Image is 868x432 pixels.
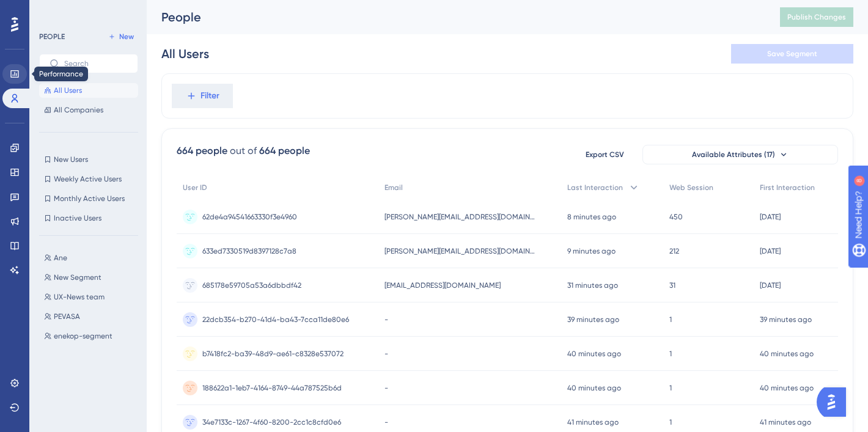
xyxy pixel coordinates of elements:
div: 8 [85,6,89,16]
button: New Segment [39,270,145,285]
button: Available Attributes (17) [642,145,838,164]
span: - [384,349,388,359]
span: Inactive Users [54,213,101,223]
time: 9 minutes ago [567,247,616,255]
time: 41 minutes ago [567,418,619,427]
button: Save Segment [731,44,853,64]
span: 633ed7330519d8397128c7a8 [202,246,296,256]
time: [DATE] [760,247,781,255]
time: 40 minutes ago [567,350,621,358]
time: [DATE] [760,281,781,290]
span: 31 [669,280,675,290]
span: UX-News team [54,292,105,302]
span: 1 [669,383,672,393]
span: - [384,315,388,324]
span: Publish Changes [787,12,846,22]
span: 1 [669,417,672,427]
div: 664 people [177,144,227,158]
button: All Companies [39,103,138,117]
span: enekop-segment [54,331,112,341]
span: Weekly Active Users [54,174,122,184]
div: 664 people [259,144,310,158]
span: b7418fc2-ba39-48d9-ae61-c8328e537072 [202,349,344,359]
div: PEOPLE [39,32,65,42]
span: 685178e59705a53a6dbbdf42 [202,280,301,290]
button: Monthly Active Users [39,191,138,206]
button: UX-News team [39,290,145,304]
span: 1 [669,349,672,359]
div: All Users [161,45,209,62]
time: 39 minutes ago [567,315,619,324]
span: Need Help? [29,3,76,18]
span: All Companies [54,105,103,115]
button: New Users [39,152,138,167]
button: Ane [39,251,145,265]
span: Available Attributes (17) [692,150,775,159]
button: enekop-segment [39,329,145,343]
span: [EMAIL_ADDRESS][DOMAIN_NAME] [384,280,501,290]
span: 188622a1-1eb7-4164-8749-44a787525b6d [202,383,342,393]
button: Filter [172,84,233,108]
iframe: UserGuiding AI Assistant Launcher [817,384,853,420]
time: 31 minutes ago [567,281,618,290]
span: Email [384,183,403,192]
span: 1 [669,315,672,324]
span: PEVASA [54,312,80,321]
span: 62de4a94541663330f3e4960 [202,212,297,222]
span: 22dcb354-b270-41d4-ba43-7cca11de80e6 [202,315,349,324]
span: All Users [54,86,82,95]
time: 41 minutes ago [760,418,811,427]
button: Inactive Users [39,211,138,225]
span: - [384,417,388,427]
time: 40 minutes ago [760,350,814,358]
span: First Interaction [760,183,815,192]
span: Filter [200,89,219,103]
span: Export CSV [586,150,624,159]
time: 39 minutes ago [760,315,812,324]
button: New [104,29,138,44]
span: New Users [54,155,88,164]
span: User ID [183,183,207,192]
span: [PERSON_NAME][EMAIL_ADDRESS][DOMAIN_NAME] [384,246,537,256]
time: 40 minutes ago [567,384,621,392]
span: Monthly Active Users [54,194,125,203]
button: Weekly Active Users [39,172,138,186]
input: Search [64,59,128,68]
button: Publish Changes [780,7,853,27]
time: 8 minutes ago [567,213,616,221]
time: [DATE] [760,213,781,221]
span: [PERSON_NAME][EMAIL_ADDRESS][DOMAIN_NAME] [384,212,537,222]
span: 34e7133c-1267-4f60-8200-2cc1c8cfd0e6 [202,417,341,427]
span: Web Session [669,183,713,192]
button: PEVASA [39,309,145,324]
span: - [384,383,388,393]
span: Ane [54,253,67,263]
div: out of [230,144,257,158]
span: Last Interaction [567,183,623,192]
div: People [161,9,749,26]
span: New Segment [54,273,101,282]
button: All Users [39,83,138,98]
span: Save Segment [767,49,817,59]
span: New [119,32,134,42]
span: 450 [669,212,683,222]
button: Export CSV [574,145,635,164]
time: 40 minutes ago [760,384,814,392]
span: 212 [669,246,679,256]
